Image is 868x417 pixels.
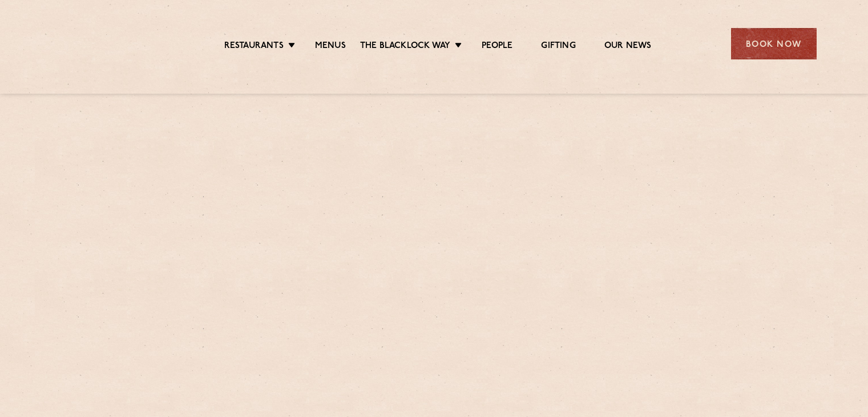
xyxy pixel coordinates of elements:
[315,41,346,53] a: Menus
[541,41,575,53] a: Gifting
[604,41,652,53] a: Our News
[482,41,512,53] a: People
[731,28,817,59] div: Book Now
[224,41,284,53] a: Restaurants
[52,11,151,77] img: svg%3E
[360,41,450,53] a: The Blacklock Way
